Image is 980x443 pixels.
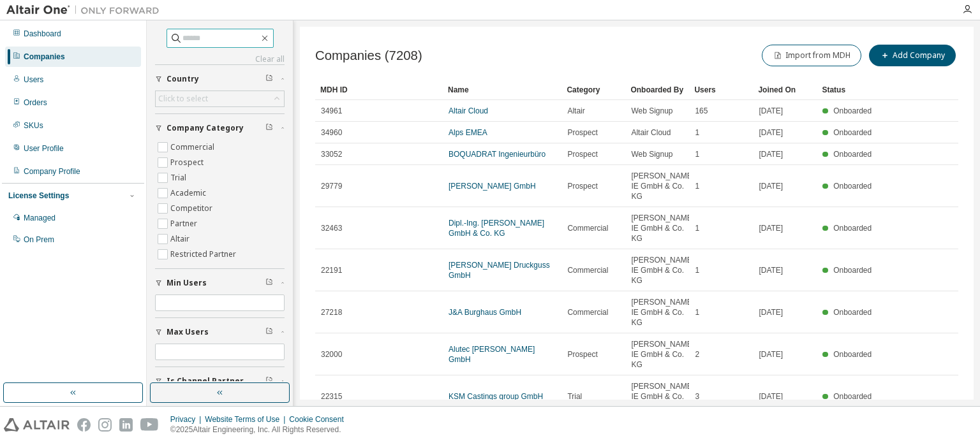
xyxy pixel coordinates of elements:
img: linkedin.svg [119,418,133,432]
span: Is Channel Partner [167,376,244,386]
span: Min Users [167,278,207,288]
span: 165 [695,106,708,116]
label: Competitor [170,201,215,216]
span: Clear filter [265,376,273,386]
div: Companies [24,52,65,62]
span: 29779 [321,181,342,191]
span: Web Signup [631,106,672,116]
span: Prospect [567,149,597,159]
div: Managed [24,213,56,223]
span: Onboarded [833,266,872,275]
span: Prospect [567,127,597,138]
div: Joined On [758,80,812,100]
div: Click to select [156,91,284,106]
span: [PERSON_NAME]-IE GmbH & Co. KG [631,213,697,243]
span: Web Signup [631,149,672,159]
img: facebook.svg [77,418,91,432]
span: Trial [567,391,582,402]
span: 34960 [321,127,342,138]
a: [PERSON_NAME] Druckguss GmbH [449,261,550,280]
span: Onboarded [833,106,872,115]
span: 1 [695,223,699,233]
span: Onboarded [833,150,872,159]
span: [PERSON_NAME]-IE GmbH & Co. KG [631,297,697,328]
a: Dipl.-Ing. [PERSON_NAME] GmbH & Co. KG [449,219,544,238]
span: [DATE] [759,349,783,359]
span: [DATE] [759,149,783,159]
span: [DATE] [759,391,783,402]
div: MDH ID [320,80,438,100]
span: 33052 [321,149,342,159]
p: © 2025 Altair Engineering, Inc. All Rights Reserved. [170,425,352,435]
span: Clear filter [265,74,273,84]
span: Clear filter [265,327,273,337]
span: [DATE] [759,127,783,138]
span: Max Users [167,327,209,337]
div: SKUs [24,120,43,131]
span: 3 [695,391,699,402]
div: Dashboard [24,29,61,39]
a: Clear all [155,54,285,64]
label: Partner [170,216,200,231]
button: Add Company [869,45,956,66]
div: Company Profile [24,166,80,177]
span: 22191 [321,265,342,275]
span: 27218 [321,307,342,317]
div: Users [24,75,43,85]
img: youtube.svg [140,418,159,432]
span: Clear filter [265,123,273,133]
div: Cookie Consent [289,414,351,425]
span: 34961 [321,106,342,116]
span: Prospect [567,181,597,191]
span: Company Category [167,123,244,133]
span: [DATE] [759,265,783,275]
span: Prospect [567,349,597,359]
span: Onboarded [833,128,872,137]
div: Website Terms of Use [205,414,289,425]
button: Min Users [155,269,285,297]
span: [DATE] [759,223,783,233]
span: [PERSON_NAME]-IE GmbH & Co. KG [631,339,697,370]
span: 2 [695,349,699,359]
label: Trial [170,170,189,185]
div: Click to select [158,94,208,104]
label: Prospect [170,155,206,170]
img: Altair One [6,4,166,17]
div: Category [567,80,620,100]
span: Clear filter [265,278,273,288]
div: User Profile [24,143,64,154]
span: Onboarded [833,224,872,233]
div: Name [448,80,556,100]
span: 32000 [321,349,342,359]
span: [DATE] [759,307,783,317]
div: On Prem [24,235,54,245]
span: [PERSON_NAME]-IE GmbH & Co. KG [631,171,697,201]
span: 1 [695,181,699,191]
label: Academic [170,185,209,201]
div: License Settings [8,191,69,201]
span: [PERSON_NAME]-IE GmbH & Co. KG [631,381,697,412]
span: Onboarded [833,182,872,191]
div: Users [694,80,748,100]
button: Max Users [155,318,285,346]
span: Commercial [567,223,608,233]
span: [DATE] [759,106,783,116]
a: BOQUADRAT Ingenieurbüro [449,150,546,159]
span: Altair Cloud [631,127,671,138]
span: 1 [695,149,699,159]
label: Altair [170,231,192,247]
button: Country [155,65,285,93]
div: Privacy [170,414,205,425]
span: [PERSON_NAME]-IE GmbH & Co. KG [631,255,697,286]
button: Import from MDH [762,45,861,66]
a: J&A Burghaus GmbH [449,308,521,317]
span: Companies (7208) [315,48,422,63]
span: [DATE] [759,181,783,191]
a: KSM Castings group GmbH [449,392,543,401]
div: Orders [24,98,47,108]
span: 1 [695,127,699,138]
label: Restricted Partner [170,247,239,262]
a: Altair Cloud [449,106,488,115]
span: Onboarded [833,392,872,401]
a: Alutec [PERSON_NAME] GmbH [449,345,535,364]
